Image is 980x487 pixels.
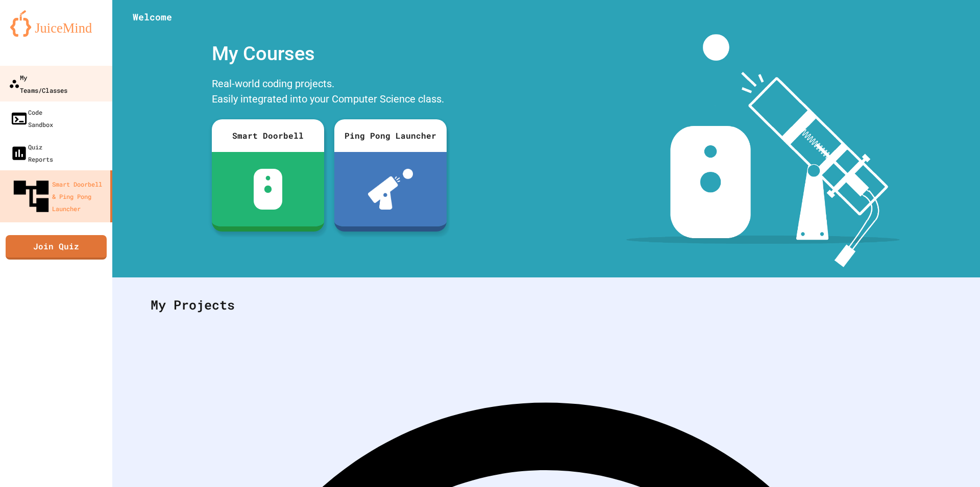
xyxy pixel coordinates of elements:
div: Ping Pong Launcher [334,119,447,152]
img: sdb-white.svg [254,169,283,210]
div: Quiz Reports [10,141,53,165]
a: Join Quiz [6,235,107,260]
div: My Teams/Classes [9,71,67,96]
img: logo-orange.svg [10,10,102,37]
div: Smart Doorbell & Ping Pong Launcher [10,175,106,217]
div: Code Sandbox [10,106,53,131]
div: Real-world coding projects. Easily integrated into your Computer Science class. [207,73,452,112]
img: banner-image-my-projects.png [626,34,900,267]
div: My Courses [207,34,452,73]
img: ppl-with-ball.png [368,169,413,210]
div: Smart Doorbell [212,119,324,152]
div: My Projects [140,285,952,325]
